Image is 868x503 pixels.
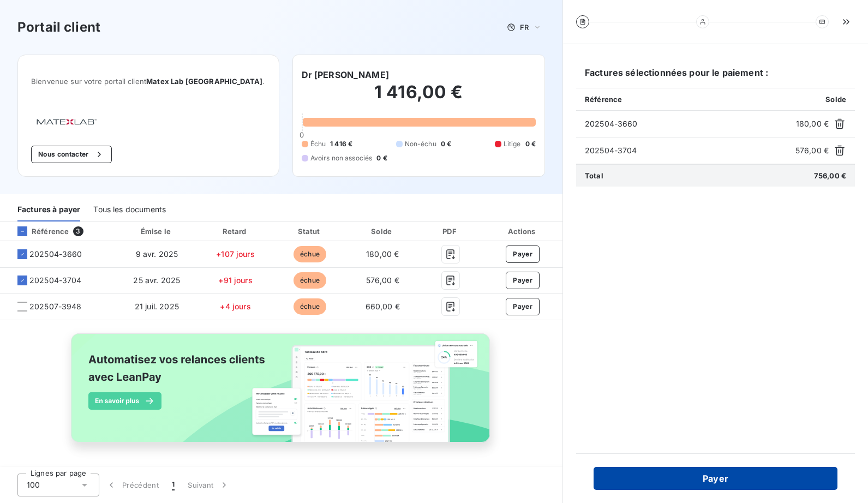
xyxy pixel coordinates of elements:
[310,153,373,163] span: Avoirs non associés
[485,226,560,237] div: Actions
[585,145,791,156] span: 202504-3704
[294,272,326,289] span: échue
[133,276,180,285] span: 25 avr. 2025
[29,275,82,286] span: 202504-3704
[31,146,112,163] button: Nous contacter
[520,23,529,32] span: FR
[795,145,829,156] span: 576,00 €
[366,302,400,311] span: 660,00 €
[93,199,166,221] div: Tous les documents
[585,171,603,180] span: Total
[200,226,271,237] div: Retard
[421,226,481,237] div: PDF
[376,153,387,163] span: 0 €
[441,139,451,149] span: 0 €
[300,130,304,139] span: 0
[146,77,262,86] span: Matex Lab [GEOGRAPHIC_DATA]
[796,118,829,129] span: 180,00 €
[294,246,326,262] span: échue
[594,467,837,490] button: Payer
[276,226,345,237] div: Statut
[29,249,82,260] span: 202504-3660
[525,139,536,149] span: 0 €
[172,480,175,490] span: 1
[17,17,100,37] h3: Portail client
[294,298,326,315] span: échue
[310,139,326,149] span: Échu
[366,249,399,259] span: 180,00 €
[73,226,83,236] span: 3
[31,114,101,128] img: Company logo
[99,474,165,496] button: Précédent
[61,327,502,461] img: banner
[181,474,236,496] button: Suivant
[506,272,540,289] button: Payer
[504,139,521,149] span: Litige
[27,480,40,490] span: 100
[220,302,250,311] span: +4 jours
[136,249,178,259] span: 9 avr. 2025
[9,226,69,236] div: Référence
[585,95,622,104] span: Référence
[302,81,536,114] h2: 1 416,00 €
[349,226,416,237] div: Solde
[118,226,195,237] div: Émise le
[31,77,266,86] span: Bienvenue sur votre portail client .
[330,139,352,149] span: 1 416 €
[506,298,540,315] button: Payer
[218,276,252,285] span: +91 jours
[366,276,399,285] span: 576,00 €
[585,118,792,129] span: 202504-3660
[17,199,80,221] div: Factures à payer
[216,249,255,259] span: +107 jours
[506,245,540,263] button: Payer
[29,301,82,312] span: 202507-3948
[814,171,846,180] span: 756,00 €
[302,68,389,81] h6: Dr [PERSON_NAME]
[825,95,846,104] span: Solde
[135,302,179,311] span: 21 juil. 2025
[165,474,181,496] button: 1
[576,66,855,88] h6: Factures sélectionnées pour le paiement :
[405,139,436,149] span: Non-échu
